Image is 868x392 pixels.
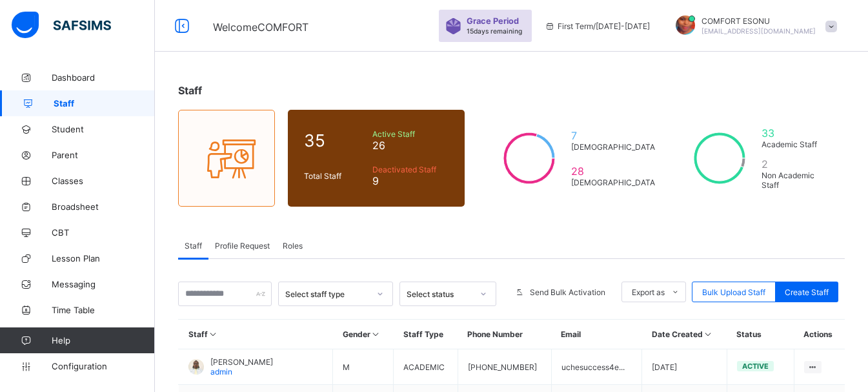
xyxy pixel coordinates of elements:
span: Staff [178,84,202,97]
span: 26 [372,139,449,152]
span: Lesson Plan [52,253,155,263]
span: [EMAIL_ADDRESS][DOMAIN_NAME] [701,27,816,35]
i: Sort in Ascending Order [370,329,381,339]
td: ACADEMIC [394,349,458,385]
span: Classes [52,176,155,186]
span: Student [52,124,155,134]
span: Send Bulk Activation [530,287,605,297]
td: uchesuccess4e... [551,349,642,385]
span: Deactivated Staff [372,165,449,174]
th: Email [551,320,642,349]
div: COMFORTESONU [663,15,843,37]
span: Profile Request [215,241,270,251]
span: admin [210,367,232,377]
td: [PHONE_NUMBER] [458,349,551,385]
span: CBT [52,227,155,238]
span: Bulk Upload Staff [702,287,765,297]
span: Broadsheet [52,201,155,212]
span: Roles [283,241,303,251]
th: Actions [794,320,845,349]
span: [DEMOGRAPHIC_DATA] [571,178,658,187]
span: [DEMOGRAPHIC_DATA] [571,142,658,152]
th: Staff Type [394,320,458,349]
span: Time Table [52,305,155,315]
th: Staff [179,320,333,349]
span: 9 [372,174,449,187]
img: sticker-purple.71386a28dfed39d6af7621340158ba97.svg [445,18,461,34]
i: Sort in Ascending Order [703,329,714,339]
span: Active Staff [372,129,449,139]
span: Dashboard [52,72,155,83]
span: Welcome COMFORT [213,21,308,34]
span: COMFORT ESONU [701,16,816,26]
span: Configuration [52,361,154,371]
th: Gender [333,320,394,349]
th: Status [727,320,794,349]
span: Non Academic Staff [762,170,829,190]
th: Date Created [642,320,727,349]
span: 35 [304,130,366,150]
span: Parent [52,150,155,160]
td: [DATE] [642,349,727,385]
i: Sort in Ascending Order [208,329,219,339]
span: Staff [185,241,202,251]
span: [PERSON_NAME] [210,357,273,367]
span: Staff [54,98,155,108]
th: Phone Number [458,320,551,349]
span: 33 [762,127,829,139]
td: M [333,349,394,385]
span: 28 [571,165,658,178]
span: Academic Staff [762,139,829,149]
span: Export as [632,287,665,297]
img: safsims [12,12,111,39]
span: active [742,362,769,371]
div: Select status [407,289,472,299]
span: 15 days remaining [467,27,522,35]
span: Help [52,335,154,346]
span: 7 [571,129,658,142]
span: Messaging [52,279,155,289]
div: Total Staff [301,168,369,184]
span: 2 [762,158,829,170]
span: Grace Period [467,16,519,26]
span: session/term information [545,21,650,31]
div: Select staff type [285,289,370,299]
span: Create Staff [785,287,829,297]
